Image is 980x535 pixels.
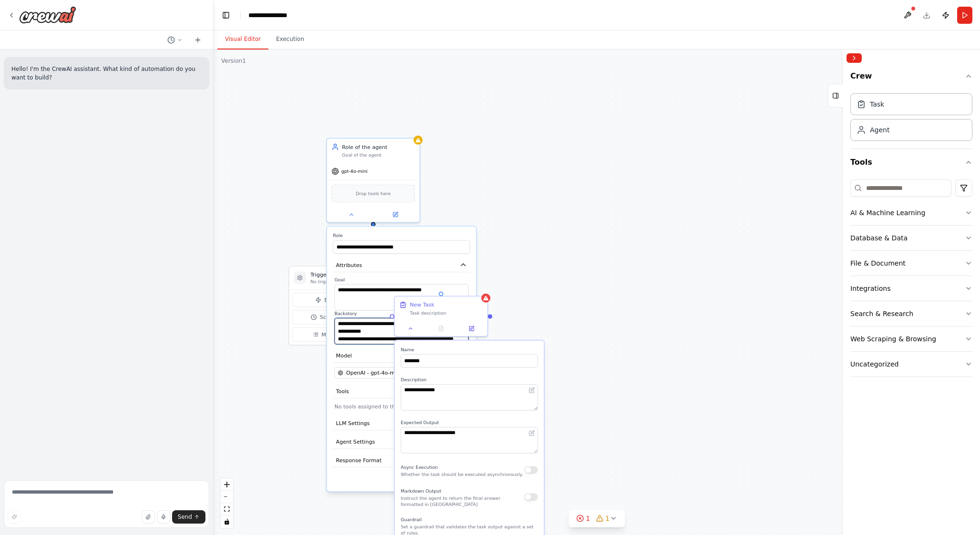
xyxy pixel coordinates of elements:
button: Open in editor [527,386,536,395]
div: File & Document [850,258,906,268]
label: Goal [335,277,469,283]
button: No output available [425,324,457,333]
span: OpenAI - gpt-4o-mini (OpenAI) [346,369,426,376]
div: TriggersNo triggers configuredEventScheduleManage [288,266,366,345]
img: Logo [19,6,76,23]
label: Role [333,233,470,239]
div: Version 1 [221,57,246,65]
button: Web Scraping & Browsing [850,327,972,351]
div: Crew [850,89,972,149]
button: toggle interactivity [221,515,233,528]
div: Database & Data [850,233,908,243]
button: Hide left sidebar [219,9,233,22]
button: Upload files [142,510,155,524]
button: Click to speak your automation idea [157,510,170,524]
button: Open in side panel [374,210,417,219]
div: Uncategorized [850,359,898,369]
p: Hello! I'm the CrewAI assistant. What kind of automation do you want to build? [11,65,202,82]
button: Search & Research [850,301,972,326]
div: Search & Research [850,309,913,318]
div: Tools [850,176,972,385]
label: Description [401,376,538,383]
button: Tools [850,149,972,176]
button: Visual Editor [217,30,268,50]
div: Role of the agentGoal of the agentgpt-4o-miniDrop tools hereRoleAttributesGoal**** **** **** ****... [326,138,420,223]
span: Drop tools here [356,190,391,198]
div: Goal of the agent [342,152,415,159]
span: 1 [605,514,610,523]
label: Name [401,347,538,353]
span: Model [336,352,352,359]
label: Guardrail [401,516,538,523]
button: File & Document [850,251,972,276]
span: Send [178,513,192,521]
label: Backstory [335,310,469,317]
button: Open in editor [527,428,536,437]
button: Tools [333,385,470,398]
span: Schedule [320,314,344,321]
div: Web Scraping & Browsing [850,334,936,344]
span: LLM Settings [336,419,370,427]
span: Tools [336,387,349,395]
button: Start a new chat [190,34,205,46]
p: No triggers configured [310,278,361,285]
button: Open in side panel [459,324,484,333]
span: Attributes [336,261,362,269]
div: Integrations [850,284,890,293]
button: OpenAI - gpt-4o-mini (OpenAI) [335,367,469,379]
button: 11 [569,510,625,527]
button: Improve this prompt [8,510,21,524]
p: No tools assigned to this agent. [335,403,469,411]
button: Switch to previous chat [163,34,186,46]
div: Task [870,99,884,109]
div: AI & Machine Learning [850,208,925,218]
label: Expected Output [401,419,538,426]
div: Task description [410,310,483,316]
button: LLM Settings [333,416,470,430]
span: Event [325,296,340,304]
p: Instruct the agent to return the final answer formatted in [GEOGRAPHIC_DATA] [401,495,524,507]
nav: breadcrumb [248,10,297,20]
button: zoom out [221,491,233,503]
button: Attributes [333,258,470,272]
span: Agent Settings [336,438,375,446]
button: Event [292,293,363,307]
div: Role of the agent [342,143,415,151]
p: Whether the task should be executed asynchronously. [401,471,523,477]
div: New Task [410,301,435,308]
span: Async Execution [401,465,438,470]
div: Agent [870,125,889,135]
button: Crew [850,67,972,89]
button: Model [333,349,470,363]
button: Send [172,510,205,524]
div: React Flow controls [221,478,233,528]
span: Response Format [336,456,382,464]
button: Execution [268,30,312,50]
button: Uncategorized [850,352,972,376]
span: 1 [586,514,590,523]
span: Markdown Output [401,489,441,494]
button: Manage [292,327,363,342]
button: Integrations [850,276,972,301]
span: gpt-4o-mini [341,168,367,175]
button: Agent Settings [333,435,470,449]
span: Manage [321,331,342,338]
button: Toggle Sidebar [839,50,847,535]
h3: Triggers [310,271,361,278]
button: Collapse right sidebar [847,53,862,63]
button: Response Format [333,453,470,467]
button: zoom in [221,478,233,491]
button: fit view [221,503,233,515]
button: Database & Data [850,226,972,250]
button: AI & Machine Learning [850,200,972,225]
button: Schedule [292,310,363,324]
